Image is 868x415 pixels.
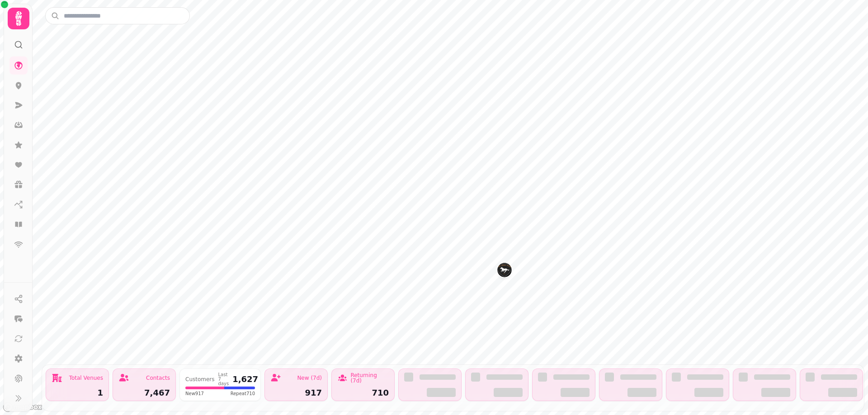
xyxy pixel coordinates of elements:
div: Customers [185,377,215,382]
button: The High Flyer [497,263,512,277]
div: 710 [337,389,389,397]
div: Total Venues [69,375,103,381]
div: Contacts [146,375,170,381]
span: Repeat 710 [231,390,255,397]
div: 1 [52,389,103,397]
div: Map marker [497,263,512,280]
div: New (7d) [297,375,322,381]
div: 7,467 [118,389,170,397]
div: Returning (7d) [350,373,389,383]
div: 917 [270,389,322,397]
span: New 917 [185,390,204,397]
div: 1,627 [232,375,258,383]
div: Last 7 days [218,373,229,386]
a: Mapbox logo [3,402,42,412]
